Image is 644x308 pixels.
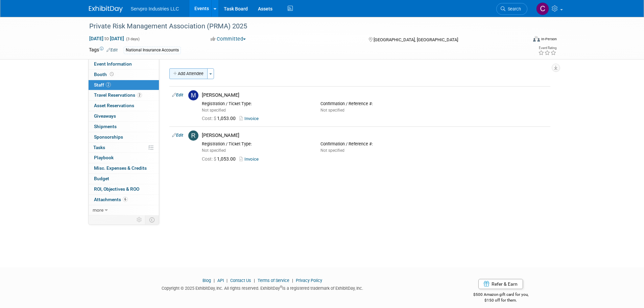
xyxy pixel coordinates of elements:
div: In-Person [541,37,557,42]
span: 2 [137,93,142,98]
a: Attachments6 [89,195,159,205]
a: Invoice [239,157,261,162]
a: Invoice [239,116,261,121]
img: ExhibitDay [89,6,123,13]
span: 6 [123,197,128,202]
a: Search [496,3,527,15]
div: Confirmation / Reference #: [320,141,429,147]
div: National Insurance Accounts [124,47,181,54]
span: | [290,278,295,283]
span: Not specified [202,108,226,113]
a: Edit [172,133,183,138]
a: Blog [202,278,211,283]
span: [GEOGRAPHIC_DATA], [GEOGRAPHIC_DATA] [374,37,458,42]
span: Not specified [202,148,226,153]
span: Shipments [94,124,117,129]
span: Travel Reservations [94,92,142,98]
a: API [217,278,224,283]
span: 1,053.00 [202,156,238,162]
span: Search [505,6,521,11]
a: Terms of Service [258,278,289,283]
div: $500 Amazon gift card for you, [446,287,555,303]
span: Booth not reserved yet [109,72,115,77]
div: Event Format [487,35,557,45]
a: more [89,205,159,215]
button: Committed [208,35,248,43]
span: 1,053.00 [202,116,238,121]
span: Budget [94,176,109,181]
span: [DATE] [DATE] [89,35,124,42]
div: Registration / Ticket Type: [202,141,310,147]
a: Edit [172,93,183,97]
span: | [225,278,229,283]
a: Sponsorships [89,132,159,142]
a: Giveaways [89,111,159,121]
a: Staff2 [89,80,159,90]
a: Tasks [89,143,159,153]
img: R.jpg [188,131,198,141]
span: ROI, Objectives & ROO [94,186,139,192]
button: Add Attendee [169,68,208,79]
span: | [212,278,216,283]
span: Playbook [94,155,114,160]
span: Sponsorships [94,134,123,140]
span: Cost: $ [202,116,217,121]
div: Confirmation / Reference #: [320,101,429,106]
td: Tags [89,46,118,54]
sup: ® [280,285,282,289]
a: Asset Reservations [89,101,159,111]
a: Event Information [89,59,159,69]
a: Shipments [89,122,159,132]
img: Format-Inperson.png [533,36,540,42]
div: [PERSON_NAME] [202,132,548,139]
span: Asset Reservations [94,103,134,108]
div: $150 off for them. [446,298,555,303]
div: Copyright © 2025 ExhibitDay, Inc. All rights reserved. ExhibitDay is a registered trademark of Ex... [89,284,436,291]
a: Refer & Earn [478,279,523,289]
span: Servpro Industries LLC [131,6,179,11]
span: 2 [106,82,111,87]
span: to [103,36,110,41]
a: Contact Us [230,278,251,283]
span: Not specified [320,148,344,153]
div: [PERSON_NAME] [202,92,548,98]
span: Staff [94,82,111,88]
div: Registration / Ticket Type: [202,101,310,106]
a: Travel Reservations2 [89,90,159,100]
span: Tasks [93,145,105,150]
a: Playbook [89,153,159,163]
span: Not specified [320,108,344,113]
a: Edit [106,48,118,52]
a: Misc. Expenses & Credits [89,163,159,173]
span: Giveaways [94,113,116,119]
span: | [252,278,257,283]
a: Budget [89,174,159,184]
div: Private Risk Management Association (PRMA) 2025 [87,20,517,32]
a: Booth [89,70,159,80]
span: Booth [94,72,115,77]
a: ROI, Objectives & ROO [89,184,159,194]
td: Toggle Event Tabs [145,215,159,224]
span: Event Information [94,61,132,67]
span: Misc. Expenses & Credits [94,165,147,171]
img: M.jpg [188,90,198,100]
span: Cost: $ [202,156,217,162]
span: (3 days) [125,37,140,41]
a: Privacy Policy [296,278,322,283]
div: Event Rating [538,46,556,50]
img: Chris Chassagneux [536,2,549,15]
span: more [93,207,103,213]
td: Personalize Event Tab Strip [134,215,145,224]
span: Attachments [94,197,128,202]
